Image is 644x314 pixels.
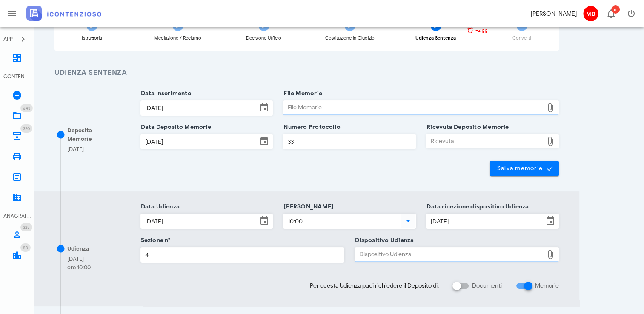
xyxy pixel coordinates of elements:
div: Deposito Memorie [67,126,117,143]
label: Documenti [472,282,502,290]
label: File Memorie [281,89,322,98]
input: Ora Udienza [283,214,399,228]
span: Distintivo [20,104,33,112]
div: CONTENZIOSO [3,73,31,80]
input: Numero Protocollo [283,134,415,149]
label: Numero Protocollo [281,123,341,131]
div: Converti [512,36,531,40]
span: 643 [23,106,30,111]
label: Memorie [535,282,559,290]
div: Costituzione in Giudizio [325,36,375,40]
div: Ricevuta [426,134,544,148]
span: +2 gg [475,28,488,33]
span: 325 [23,225,30,230]
span: Distintivo [20,223,32,231]
span: 320 [23,126,30,131]
label: Sezione n° [138,236,171,245]
img: logo-text-2x.png [26,6,101,21]
div: [DATE] [67,255,91,263]
div: ore 10:00 [67,263,91,272]
label: [PERSON_NAME] [281,203,333,211]
button: Salva memorie [490,161,559,176]
div: Decisione Ufficio [246,36,281,40]
h3: Udienza Sentenza [54,68,559,78]
div: Udienza Sentenza [415,36,456,40]
span: Distintivo [611,5,620,14]
span: 88 [23,245,28,251]
label: Data ricezione dispositivo Udienza [424,203,529,211]
button: Distintivo [601,3,621,24]
div: Mediazione / Reclamo [154,36,201,40]
div: [DATE] [67,145,84,154]
label: Data Udienza [138,203,180,211]
button: MB [580,3,601,24]
input: Sezione n° [141,248,344,262]
label: Ricevuta Deposito Memorie [424,123,509,131]
span: Per questa Udienza puoi richiedere il Deposito di: [310,281,439,290]
div: ANAGRAFICA [3,212,31,220]
div: [PERSON_NAME] [531,9,577,18]
div: Dispositivo Udienza [355,248,544,261]
div: Istruttoria [82,36,102,40]
label: Data Inserimento [138,89,192,98]
span: Salva memorie [497,165,552,172]
span: Distintivo [20,243,31,252]
span: MB [583,6,598,21]
label: Dispositivo Udienza [352,236,414,245]
div: Udienza [67,245,89,253]
span: Distintivo [20,124,32,133]
div: File Memorie [283,101,544,114]
label: Data Deposito Memorie [138,123,211,131]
